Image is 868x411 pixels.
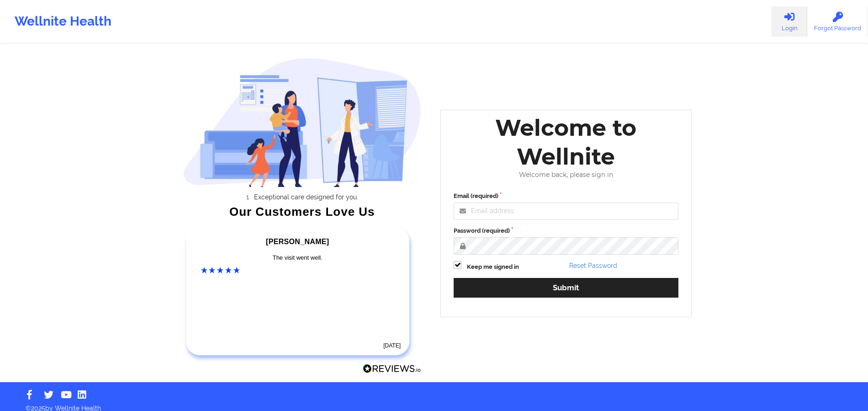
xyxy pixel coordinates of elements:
[569,262,617,269] a: Reset Password
[266,238,329,246] span: [PERSON_NAME]
[447,113,685,171] div: Welcome to Wellnite
[467,262,519,272] label: Keep me signed in
[201,253,395,262] div: The visit went well.
[454,192,678,201] label: Email (required)
[807,6,868,37] a: Forgot Password
[454,203,678,220] input: Email address
[454,226,678,235] label: Password (required)
[191,193,421,201] li: Exceptional care designed for you.
[363,364,421,376] a: Reviews.io Logo
[447,171,685,179] div: Welcome back, please sign in
[383,342,401,349] time: [DATE]
[183,207,422,216] div: Our Customers Love Us
[363,364,421,374] img: Reviews.io Logo
[454,278,678,298] button: Submit
[183,58,422,187] img: wellnite-auth-hero_200.c722682e.png
[772,6,807,37] a: Login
